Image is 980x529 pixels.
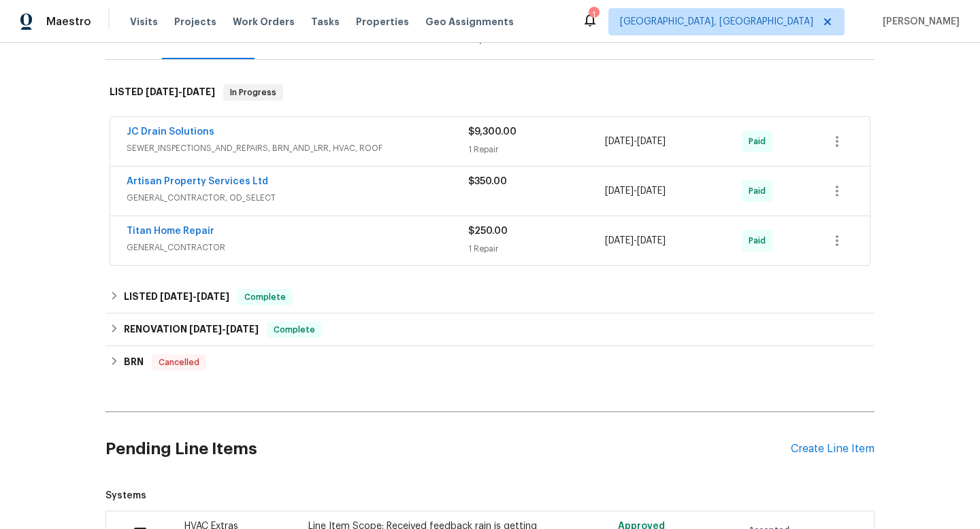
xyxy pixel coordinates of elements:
span: [DATE] [146,87,178,97]
span: - [605,135,666,148]
span: [DATE] [226,324,259,334]
span: [DATE] [637,137,666,146]
span: Systems [105,489,875,502]
div: LISTED [DATE]-[DATE]In Progress [105,71,875,114]
span: [PERSON_NAME] [877,15,960,29]
span: - [189,324,259,334]
span: Geo Assignments [425,15,514,29]
h6: RENOVATION [124,322,259,338]
span: [DATE] [182,87,215,97]
span: Visits [130,15,158,29]
span: GENERAL_CONTRACTOR [127,241,468,254]
span: $9,300.00 [468,127,517,137]
span: [DATE] [637,236,666,245]
div: 1 Repair [468,242,605,256]
span: Maestro [46,15,91,29]
span: Complete [268,323,321,337]
span: - [160,292,229,301]
span: [DATE] [605,186,634,196]
div: 1 Repair [468,143,605,156]
span: - [605,184,666,198]
span: Paid [749,184,771,198]
span: [DATE] [197,292,229,301]
span: Complete [239,290,291,304]
span: [DATE] [160,292,193,301]
h2: Pending Line Items [105,417,791,481]
span: - [605,234,666,248]
a: Titan Home Repair [127,226,214,236]
span: [DATE] [637,186,666,196]
div: 1 [589,8,598,22]
h6: LISTED [124,289,229,305]
span: [DATE] [605,236,634,245]
span: SEWER_INSPECTIONS_AND_REPAIRS, BRN_AND_LRR, HVAC, ROOF [127,141,468,155]
span: Tasks [311,17,340,27]
span: [GEOGRAPHIC_DATA], [GEOGRAPHIC_DATA] [620,15,813,29]
span: [DATE] [189,324,222,334]
div: BRN Cancelled [105,346,875,379]
span: Cancelled [153,356,205,369]
div: LISTED [DATE]-[DATE]Complete [105,281,875,313]
div: RENOVATION [DATE]-[DATE]Complete [105,313,875,346]
span: $250.00 [468,226,508,236]
span: Paid [749,135,771,148]
a: JC Drain Solutions [127,127,214,137]
span: $350.00 [468,177,507,186]
span: GENERAL_CONTRACTOR, OD_SELECT [127,191,468,205]
span: - [146,87,215,97]
h6: BRN [124,354,144,371]
span: Projects [174,15,216,29]
span: Work Orders [233,15,295,29]
span: Paid [749,234,771,248]
h6: LISTED [110,84,215,101]
a: Artisan Property Services Ltd [127,177,268,186]
div: Create Line Item [791,443,875,456]
span: [DATE] [605,137,634,146]
span: In Progress [225,86,282,99]
span: Properties [356,15,409,29]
